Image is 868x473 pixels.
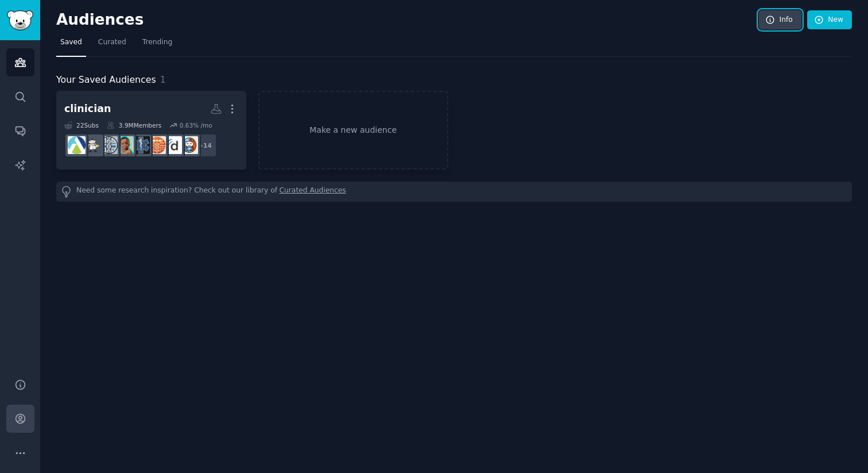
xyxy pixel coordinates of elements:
[280,186,346,198] a: Curated Audiences
[160,74,166,85] span: 1
[84,136,102,154] img: physician
[107,121,161,129] div: 3.9M Members
[759,10,801,30] a: Info
[56,11,759,29] h2: Audiences
[56,33,86,57] a: Saved
[258,91,448,170] a: Make a new audience
[7,10,33,30] img: GummySearch logo
[138,33,176,57] a: Trending
[142,37,172,48] span: Trending
[68,136,86,154] img: TLRY
[193,133,217,157] div: + 14
[98,37,126,48] span: Curated
[94,33,130,57] a: Curated
[132,136,150,154] img: emergencymedicine
[64,121,99,129] div: 22 Sub s
[116,136,134,154] img: premed
[180,136,198,154] img: hospitalist
[807,10,852,30] a: New
[148,136,166,154] img: IMGreddit
[56,91,246,170] a: clinician22Subs3.9MMembers0.63% /mo+14hospitalistdoximityIMGredditemergencymedicinepremedDoctorph...
[164,136,182,154] img: doximity
[56,73,156,87] span: Your Saved Audiences
[64,102,111,116] div: clinician
[56,182,852,202] div: Need some research inspiration? Check out our library of
[180,121,212,129] div: 0.63 % /mo
[100,136,118,154] img: Doctor
[60,37,82,48] span: Saved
